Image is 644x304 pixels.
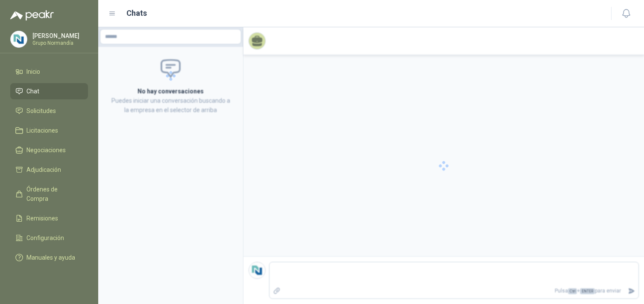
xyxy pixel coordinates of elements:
[10,122,88,139] a: Licitaciones
[10,249,88,266] a: Manuales y ayuda
[10,230,88,246] a: Configuración
[26,233,64,243] span: Configuración
[26,87,39,96] span: Chat
[26,67,40,76] span: Inicio
[10,162,88,178] a: Adjudicación
[10,103,88,119] a: Solicitudes
[26,165,61,174] span: Adjudicación
[10,83,88,99] a: Chat
[10,64,88,80] a: Inicio
[11,31,27,47] img: Company Logo
[10,181,88,207] a: Órdenes de Compra
[26,126,58,135] span: Licitaciones
[26,145,66,155] span: Negociaciones
[26,185,80,203] span: Órdenes de Compra
[10,142,88,158] a: Negociaciones
[32,33,86,39] p: [PERSON_NAME]
[26,253,75,262] span: Manuales y ayuda
[32,41,86,46] p: Grupo Normandía
[10,210,88,226] a: Remisiones
[26,214,58,223] span: Remisiones
[26,106,56,116] span: Solicitudes
[126,7,147,19] h1: Chats
[10,10,54,20] img: Logo peakr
